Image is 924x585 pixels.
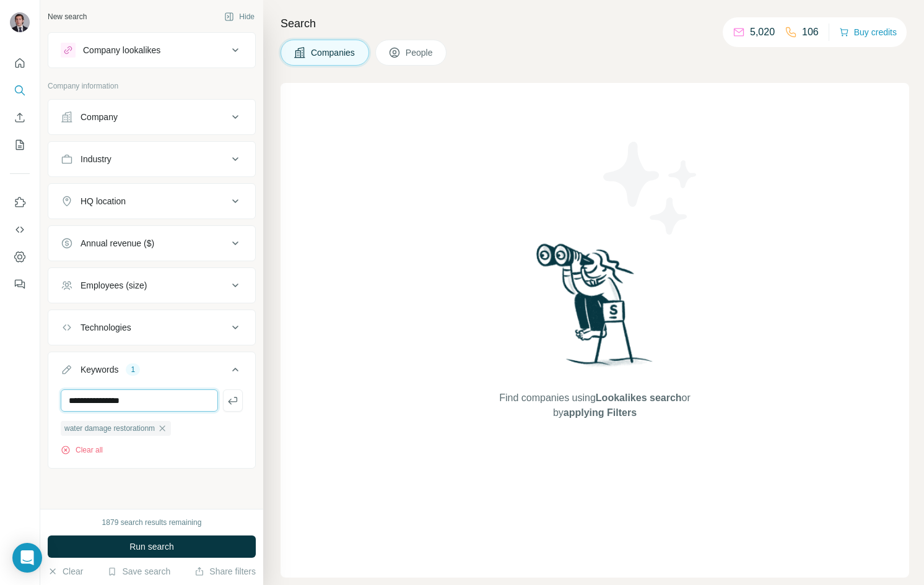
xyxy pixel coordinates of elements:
span: People [406,46,434,59]
img: Avatar [10,12,30,32]
button: Company [48,102,255,132]
span: Companies [311,46,356,59]
span: water damage restorationm [64,423,155,434]
div: Open Intercom Messenger [12,543,42,573]
div: Company [81,111,118,123]
p: 106 [802,25,819,40]
p: 5,020 [750,25,775,40]
button: Use Surfe API [10,219,30,241]
button: Quick start [10,52,30,74]
div: Keywords [81,363,118,376]
h4: Search [281,15,909,32]
button: Technologies [48,313,255,342]
button: Company lookalikes [48,35,255,65]
button: Annual revenue ($) [48,228,255,258]
button: Use Surfe on LinkedIn [10,191,30,214]
img: Surfe Illustration - Woman searching with binoculars [531,240,660,378]
span: Find companies using or by [495,391,694,420]
button: Enrich CSV [10,106,30,129]
div: Employees (size) [81,279,147,292]
div: Industry [81,153,111,165]
button: Keywords1 [48,355,255,389]
button: Share filters [194,565,256,578]
div: 1879 search results remaining [102,517,202,528]
button: Buy credits [839,24,897,41]
button: Clear [48,565,83,578]
span: Run search [129,540,174,553]
p: Company information [48,80,256,92]
div: 1 [126,364,140,375]
button: Run search [48,535,256,558]
button: Dashboard [10,246,30,268]
img: Surfe Illustration - Stars [595,132,707,244]
button: Hide [216,7,263,26]
button: Search [10,79,30,102]
span: applying Filters [564,407,637,418]
div: Company lookalikes [83,44,160,56]
button: Industry [48,144,255,174]
button: Clear all [61,444,103,456]
button: Feedback [10,273,30,295]
button: Employees (size) [48,271,255,300]
span: Lookalikes search [596,392,682,403]
div: New search [48,11,87,22]
button: HQ location [48,186,255,216]
div: Annual revenue ($) [81,237,154,249]
button: Save search [107,565,170,578]
button: My lists [10,134,30,156]
div: HQ location [81,195,126,207]
div: Technologies [81,321,131,334]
